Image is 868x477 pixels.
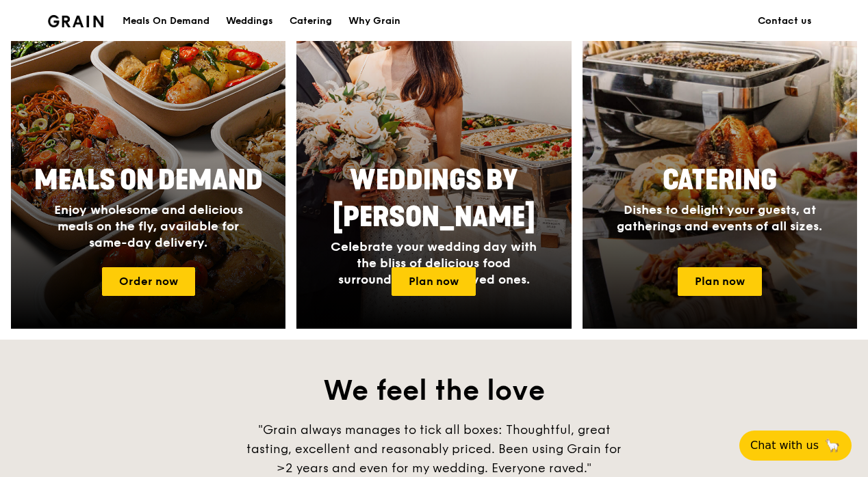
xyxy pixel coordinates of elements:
span: Chat with us [750,437,819,454]
span: Meals On Demand [34,164,263,197]
div: Meals On Demand [123,1,209,42]
span: Enjoy wholesome and delicious meals on the fly, available for same-day delivery. [54,202,243,250]
a: Order now [102,267,195,296]
button: Chat with us🦙 [739,431,852,461]
div: Weddings [226,1,273,42]
a: Catering [281,1,340,42]
a: Why Grain [340,1,409,42]
a: Plan now [392,267,476,296]
a: Contact us [750,1,820,42]
a: Plan now [678,267,762,296]
img: Grain [48,15,103,27]
span: Weddings by [PERSON_NAME] [333,164,535,234]
a: Weddings [218,1,281,42]
span: Celebrate your wedding day with the bliss of delicious food surrounded by your loved ones. [331,239,537,287]
div: Catering [290,1,332,42]
span: Dishes to delight your guests, at gatherings and events of all sizes. [617,202,822,234]
span: Catering [663,164,777,197]
div: Why Grain [348,1,400,42]
span: 🦙 [824,437,841,454]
